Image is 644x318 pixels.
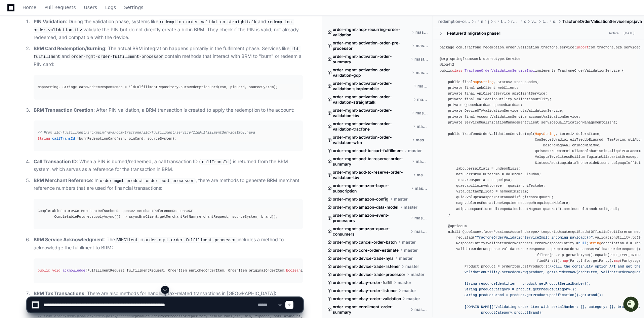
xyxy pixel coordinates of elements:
code: order-mgmt-order-fulfillment-processor [143,237,238,243]
span: master [394,197,408,202]
span: order-mgmt-add-to-reserve-order-summary [333,156,410,167]
span: order-mgmt-amazon-event-processors [333,213,409,223]
span: String [589,241,601,245]
div: We're available if you need us! [23,57,85,62]
span: master [417,172,428,178]
code: callTransId [201,159,230,165]
span: order-mgmt-device-trade-listener [333,264,400,269]
span: java [488,19,489,24]
span: order [524,19,526,24]
div: Feature/tf migration phase1 [447,31,500,36]
a: Powered byPylon [47,70,81,76]
code: redemption-order-validation-straighttalk [158,19,258,25]
strong: BRM Merchant Reference [34,177,92,183]
code: order-mgmt-order-fulfillment-processor [70,54,165,60]
span: (FulfillmentRequest fulfillmentRequest, OrderItem enrichedOrderItem, OrderItem originalOrderItem,... [85,269,429,273]
span: master [416,137,428,143]
span: com [494,19,495,24]
strong: BRM Service Acknowledgment [34,237,104,242]
span: master [404,205,417,210]
iframe: Open customer support [622,296,641,314]
span: "TracfoneOrderValidationServiceImpl: incoming payload:{}" [475,236,593,240]
span: Settings [124,5,143,9]
span: import [576,45,589,49]
span: master [414,215,428,221]
img: PlayerZero [7,7,20,20]
span: map [562,259,568,263]
span: master [415,30,428,35]
span: Pull Requests [44,5,76,9]
span: order-mgmt-activation-order-validation-wfm [333,135,410,145]
span: main [481,19,483,24]
span: order-mgmt-core-order-estimate [333,248,399,253]
span: master [415,186,428,191]
div: Welcome [7,27,122,38]
code: redemption-order-validation-tbv [34,19,294,33]
div: Map<String, String> cardRedeemResponseMap = ildFulfillmentRepository.burnRedemptionCard(esn, pinC... [38,84,299,90]
p: : The actual BRM integration happens primarily in the fulfillment phase. Services like and contai... [34,45,303,68]
span: master [411,272,425,277]
span: src [475,19,476,24]
span: // From ild-fulfillment/src/main/java/com/tracfone/ild/fulfillment/service/IldFulfillmentServiceI... [38,131,255,135]
span: acknowledge [63,269,85,273]
span: master [414,57,428,62]
div: burnRedemptionCard(esn, pinCard, sourceSystem); [38,130,299,141]
p: : The in includes a method to acknowledge the fulfillment to BRM: [34,236,303,251]
span: String [38,137,50,141]
span: tracfone [501,19,506,24]
span: Home [23,5,36,9]
span: void [52,269,61,273]
span: redemption [511,19,519,24]
span: order-mgmt-activation-order-validation-simplemobile [333,81,412,92]
span: order-mgmt-activation-order-validation-straighttalk [333,94,412,105]
span: order-mgmt-acp-recurring-order-validation [333,27,410,38]
span: Pylon [67,71,81,76]
span: order-mgmt-activation-order-validation-tracfone [333,121,411,132]
span: order-mgmt-activation-order-validation-tbv [333,108,410,118]
span: master [404,248,418,253]
span: order-mgmt-device-trade-hyla [333,256,394,261]
span: order-mgmt-add-to-reserve-order-validation-tbv [333,170,411,180]
p: : During the validation phase, systems like and validate the PIN but do not directly create a bil... [34,18,303,41]
span: redemption-order-validation-tracfone [438,19,470,24]
span: Users [84,5,97,9]
strong: Call Transaction ID [34,158,77,164]
span: order-mgmt-device-trade-processor [333,272,405,277]
span: String [543,132,556,136]
span: master [414,229,428,234]
p: : When a PIN is burned/redeemed, a call transaction ID ( ) is returned from the BRM system, which... [34,158,303,173]
span: Logs [105,5,116,9]
span: master [417,83,428,89]
span: order-mgmt-add-to-cart-fulfillment [333,148,403,153]
span: order-mgmt-cancel-order-batch [333,240,397,245]
span: order-mgmt-activation-order-pre-processor [333,40,410,51]
span: Active [607,30,621,36]
span: map [613,259,619,263]
span: master [416,43,428,48]
span: master [398,280,411,285]
span: order-mgmt-amazon-buyer-subscription [333,183,409,194]
span: callTransId [52,137,75,141]
span: tracfone [542,19,548,24]
span: String [481,80,493,84]
span: order-mgmt-amazon-data-model [333,205,398,210]
div: CompletableFuture<GetMerchantRefNumberResponse> merchantReferenceResponseCF = CompletableFuture.s... [38,208,299,220]
div: [DATE] [623,31,635,36]
strong: BRM Transaction Creation [34,107,93,113]
div: Start new chat [23,50,110,57]
strong: PIN Validation [34,19,66,24]
p: : In , there are methods to generate BRM merchant reference numbers that are used for financial t... [34,177,303,192]
span: master [402,240,416,245]
span: master [408,148,422,153]
span: master [415,110,428,116]
span: service [553,19,557,24]
span: master [399,256,413,261]
span: TracfoneOrderValidationServiceImpl [465,69,535,73]
span: public [38,269,50,273]
code: BRMClient [115,237,139,243]
span: master [416,159,428,164]
span: = [77,137,79,141]
p: : After PIN validation, a BRM transaction is created to apply the redemption to the account: [34,106,303,114]
span: null [578,241,587,245]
